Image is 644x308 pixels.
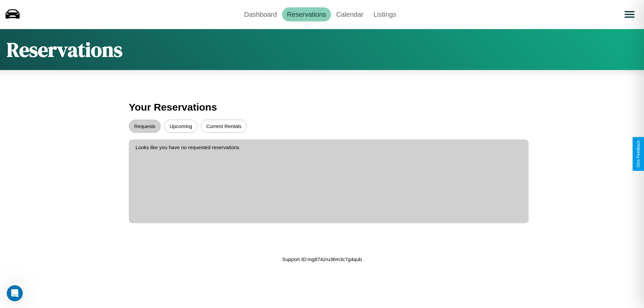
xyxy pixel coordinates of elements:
[331,7,368,21] a: Calendar
[129,98,515,116] h3: Your Reservations
[620,5,639,24] button: Open menu
[201,120,247,133] button: Current Rentals
[129,120,161,133] button: Requests
[636,140,641,168] div: Give Feedback
[368,7,401,21] a: Listings
[282,255,362,264] p: Support ID: mg874zru36m3c7g4qub
[7,36,122,63] h1: Reservations
[136,143,522,152] p: Looks like you have no requested reservations
[239,7,282,21] a: Dashboard
[282,7,331,21] a: Reservations
[7,285,23,301] iframe: Intercom live chat
[164,120,198,133] button: Upcoming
